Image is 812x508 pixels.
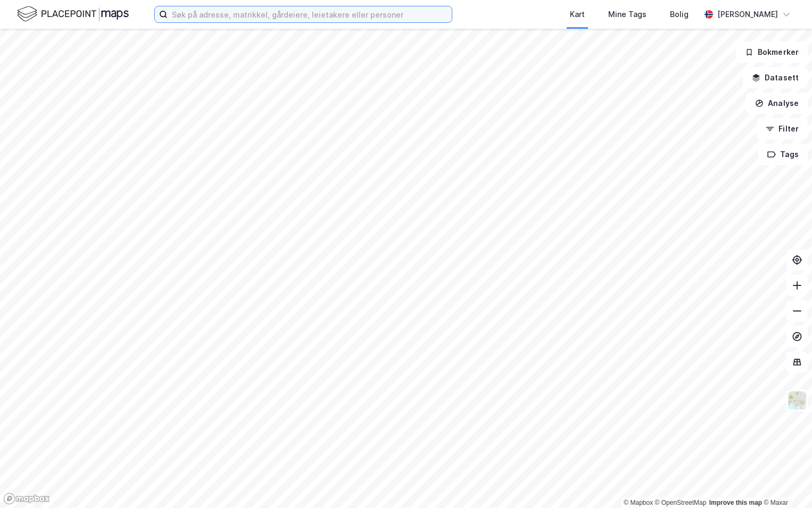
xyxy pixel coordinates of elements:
[757,118,808,140] button: Filter
[746,93,808,114] button: Analyse
[670,8,689,21] div: Bolig
[736,42,808,63] button: Bokmerker
[717,8,778,21] div: [PERSON_NAME]
[759,457,812,508] iframe: Chat Widget
[168,6,452,22] input: Søk på adresse, matrikkel, gårdeiere, leietakere eller personer
[3,493,50,505] a: Mapbox homepage
[608,8,647,21] div: Mine Tags
[17,5,129,23] img: logo.f888ab2527a4732fd821a326f86c7f29.svg
[709,499,762,506] a: Improve this map
[743,67,808,88] button: Datasett
[758,144,808,165] button: Tags
[570,8,585,21] div: Kart
[787,390,807,411] img: Z
[655,499,707,506] a: OpenStreetMap
[624,499,653,506] a: Mapbox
